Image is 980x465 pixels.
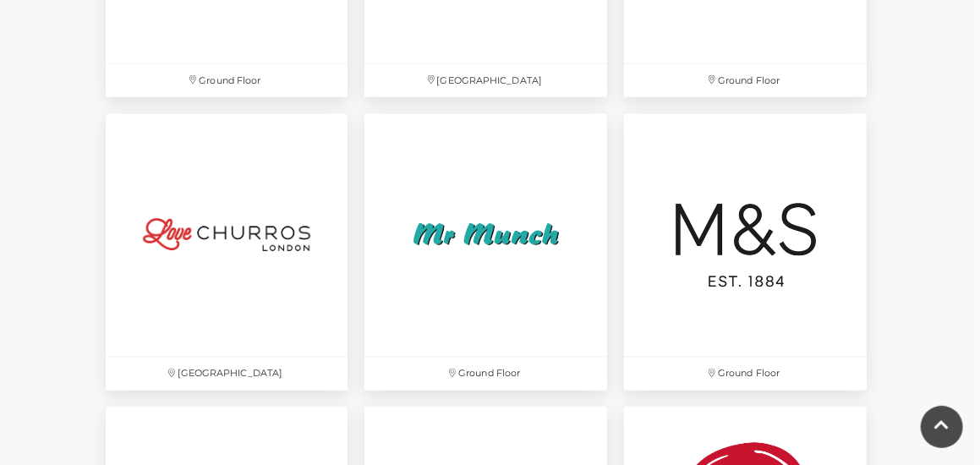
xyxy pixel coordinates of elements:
[624,358,867,391] p: Ground Floor
[356,106,616,399] a: Ground Floor
[106,358,348,391] p: [GEOGRAPHIC_DATA]
[364,358,607,391] p: Ground Floor
[616,106,875,399] a: Ground Floor
[624,64,867,97] p: Ground Floor
[97,106,357,399] a: [GEOGRAPHIC_DATA]
[364,64,607,97] p: [GEOGRAPHIC_DATA]
[106,64,348,97] p: Ground Floor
